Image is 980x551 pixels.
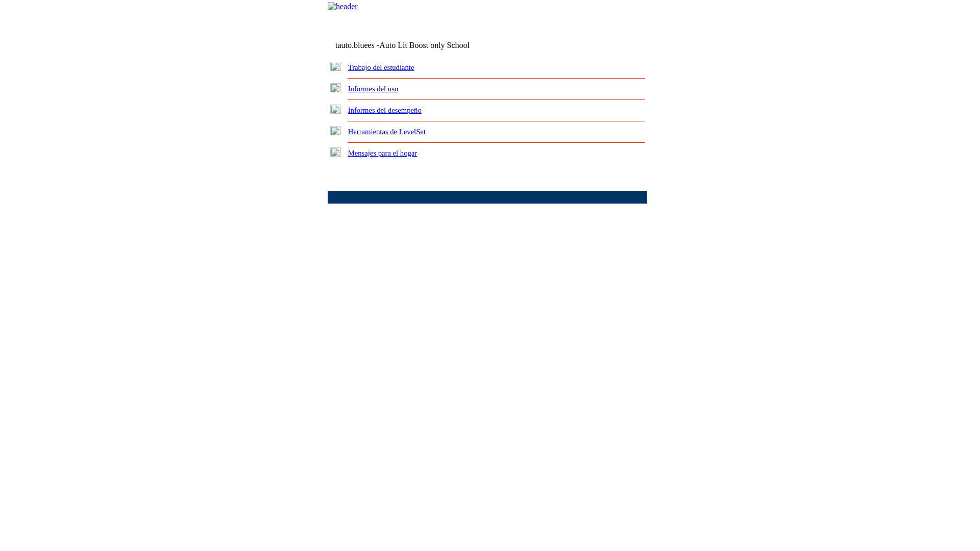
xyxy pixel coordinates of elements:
nobr: Auto Lit Boost only School [379,41,470,49]
img: plus.gif [330,105,341,114]
a: Herramientas de LevelSet [348,128,426,136]
a: Informes del desempeño [348,106,422,114]
td: tauto.bluees - [335,41,523,50]
a: Informes del uso [348,85,399,93]
a: Trabajo del estudiante [348,63,414,71]
img: plus.gif [330,147,341,157]
img: plus.gif [330,126,341,135]
img: plus.gif [330,83,341,92]
a: Mensajes para el hogar [348,149,418,157]
img: header [328,2,358,11]
img: plus.gif [330,62,341,71]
